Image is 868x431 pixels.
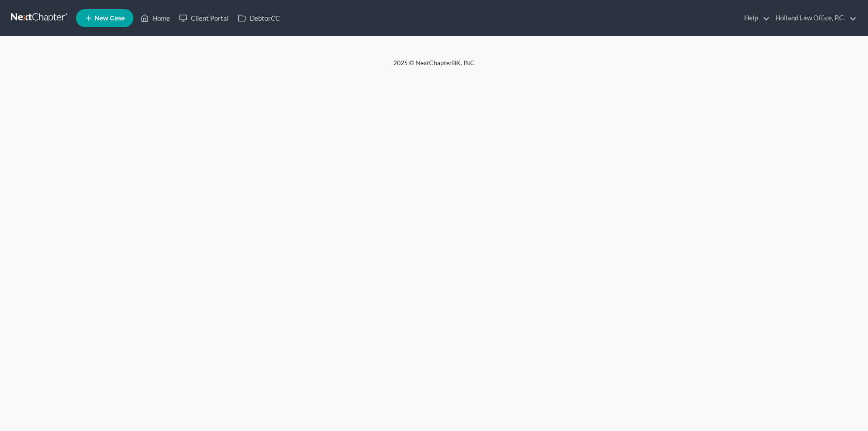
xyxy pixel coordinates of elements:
[76,9,133,27] new-legal-case-button: New Case
[175,10,233,26] a: Client Portal
[740,10,770,26] a: Help
[136,10,175,26] a: Home
[771,10,857,26] a: Holland Law Office, P.C.
[233,10,284,26] a: DebtorCC
[176,58,692,75] div: 2025 © NextChapterBK, INC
